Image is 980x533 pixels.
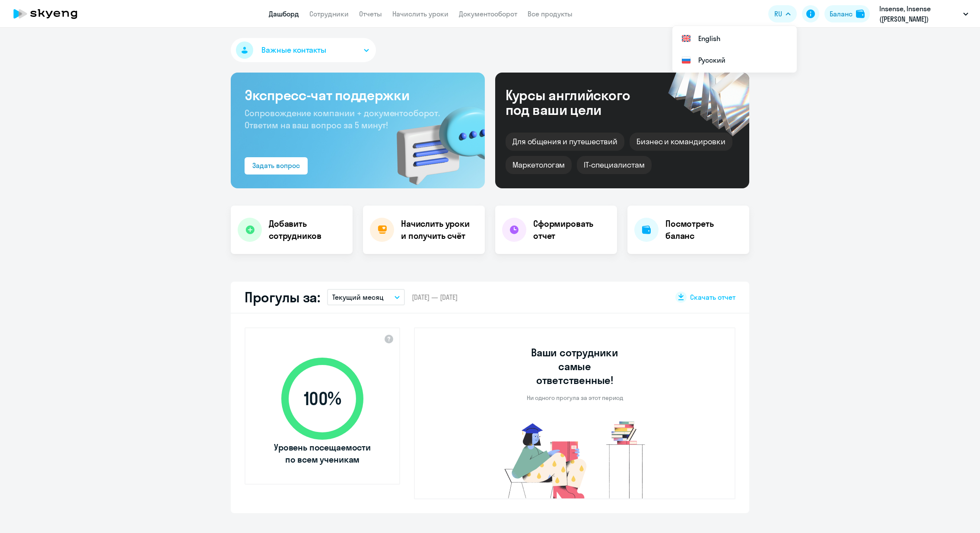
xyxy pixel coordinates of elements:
ul: RU [672,26,797,73]
div: Баланс [830,9,853,19]
h4: Добавить сотрудников [269,218,346,242]
span: Сопровождение компании + документооборот. Ответим на ваш вопрос за 5 минут! [245,108,440,130]
div: IT-специалистам [577,156,651,174]
button: Текущий месяц [327,289,405,305]
h4: Сформировать отчет [533,218,610,242]
span: Скачать отчет [690,292,735,302]
button: Задать вопрос [245,157,308,174]
a: Все продукты [528,10,573,18]
h4: Посмотреть баланс [665,218,742,242]
span: Уровень посещаемости по всем ученикам [273,441,372,466]
h3: Экспресс-чат поддержки [245,86,471,104]
p: Insense, Insense ([PERSON_NAME]) [879,3,960,24]
div: Задать вопрос [252,160,300,171]
div: Маркетологам [506,156,572,174]
p: Ни одного прогула за этот период [527,394,623,402]
button: Важные контакты [231,38,376,62]
button: Балансbalance [824,5,870,22]
a: Документооборот [459,10,517,18]
img: Русский [681,55,691,65]
img: bg-img [384,91,485,188]
div: Для общения и путешествий [506,133,624,151]
img: English [681,33,691,44]
div: Бизнес и командировки [630,133,732,151]
h2: Прогулы за: [245,289,320,306]
button: RU [768,5,797,22]
button: Insense, Insense ([PERSON_NAME]) [875,3,973,24]
a: Отчеты [359,10,382,18]
a: Начислить уроки [392,10,449,18]
div: Курсы английского под ваши цели [506,88,653,117]
h4: Начислить уроки и получить счёт [401,218,476,242]
span: [DATE] — [DATE] [412,292,458,302]
img: balance [856,10,865,18]
span: RU [774,9,782,19]
img: no-truants [488,419,662,498]
a: Дашборд [269,10,299,18]
h3: Ваши сотрудники самые ответственные! [519,346,630,387]
a: Сотрудники [309,10,349,18]
p: Текущий месяц [332,292,384,302]
span: Важные контакты [261,44,326,56]
span: 100 % [273,388,372,409]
